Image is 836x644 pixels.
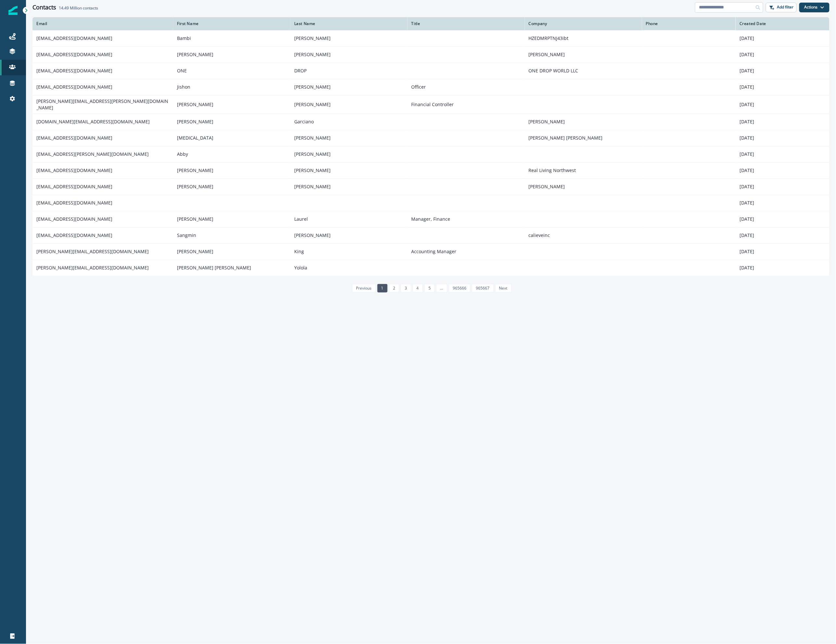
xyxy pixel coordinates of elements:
td: [PERSON_NAME] [PERSON_NAME] [173,260,290,276]
td: [PERSON_NAME][EMAIL_ADDRESS][DOMAIN_NAME] [32,243,173,260]
td: [MEDICAL_DATA] [173,130,290,146]
a: [EMAIL_ADDRESS][DOMAIN_NAME][PERSON_NAME][PERSON_NAME][PERSON_NAME][DATE] [32,179,830,195]
a: [PERSON_NAME][EMAIL_ADDRESS][PERSON_NAME][DOMAIN_NAME][PERSON_NAME][PERSON_NAME]Financial Control... [32,95,830,114]
td: [EMAIL_ADDRESS][DOMAIN_NAME] [32,30,173,46]
p: [DATE] [740,183,826,190]
h1: Contacts [32,4,56,11]
div: Company [529,21,638,26]
td: [DOMAIN_NAME][EMAIL_ADDRESS][DOMAIN_NAME] [32,114,173,130]
p: Officer [412,84,521,90]
td: Bambi [173,30,290,46]
td: HZEDMRPTNJ43ibt [525,30,642,46]
td: [EMAIL_ADDRESS][PERSON_NAME][DOMAIN_NAME] [32,146,173,162]
a: Page 5 [424,284,435,292]
p: Add filter [777,5,794,9]
a: [PERSON_NAME][EMAIL_ADDRESS][DOMAIN_NAME][PERSON_NAME] [PERSON_NAME]Yolola[DATE] [32,260,830,276]
td: ONE [173,63,290,79]
td: [PERSON_NAME] [290,95,408,114]
p: Accounting Manager [412,248,521,255]
td: [PERSON_NAME] [525,46,642,63]
td: [EMAIL_ADDRESS][DOMAIN_NAME] [32,130,173,146]
td: King [290,243,408,260]
a: Page 4 [413,284,423,292]
td: [PERSON_NAME] [290,79,408,95]
h2: contacts [59,6,98,10]
p: [DATE] [740,151,826,157]
p: [DATE] [740,101,826,108]
a: [PERSON_NAME][EMAIL_ADDRESS][DOMAIN_NAME][PERSON_NAME]KingAccounting Manager[DATE] [32,243,830,260]
td: [EMAIL_ADDRESS][DOMAIN_NAME] [32,195,173,211]
td: Yolola [290,260,408,276]
p: [DATE] [740,135,826,141]
ul: Pagination [350,284,512,292]
td: [PERSON_NAME] [290,162,408,179]
div: Last Name [294,21,404,26]
td: [PERSON_NAME] [290,227,408,243]
td: [PERSON_NAME][EMAIL_ADDRESS][PERSON_NAME][DOMAIN_NAME] [32,95,173,114]
a: [EMAIL_ADDRESS][DOMAIN_NAME]Jishon[PERSON_NAME]Officer[DATE] [32,79,830,95]
div: Created Date [740,21,826,26]
a: [EMAIL_ADDRESS][DOMAIN_NAME]Bambi[PERSON_NAME]HZEDMRPTNJ43ibt[DATE] [32,30,830,46]
a: Page 3 [401,284,411,292]
td: Laurel [290,211,408,227]
a: [DOMAIN_NAME][EMAIL_ADDRESS][DOMAIN_NAME][PERSON_NAME]Garciano[PERSON_NAME][DATE] [32,114,830,130]
p: [DATE] [740,118,826,125]
a: [EMAIL_ADDRESS][DOMAIN_NAME][MEDICAL_DATA][PERSON_NAME][PERSON_NAME] [PERSON_NAME][DATE] [32,130,830,146]
td: [PERSON_NAME] [PERSON_NAME] [525,130,642,146]
a: Page 965667 [472,284,493,292]
td: [PERSON_NAME] [290,130,408,146]
td: [EMAIL_ADDRESS][DOMAIN_NAME] [32,79,173,95]
td: [EMAIL_ADDRESS][DOMAIN_NAME] [32,227,173,243]
td: [EMAIL_ADDRESS][DOMAIN_NAME] [32,63,173,79]
a: Page 965666 [449,284,470,292]
button: Add filter [766,3,797,12]
p: [DATE] [740,167,826,174]
td: [PERSON_NAME] [173,179,290,195]
td: [PERSON_NAME][EMAIL_ADDRESS][DOMAIN_NAME] [32,260,173,276]
span: 14.49 Million [59,5,82,11]
td: Sangmin [173,227,290,243]
a: Next page [495,284,512,292]
p: Financial Controller [412,101,521,108]
td: Real Living Northwest [525,162,642,179]
td: [PERSON_NAME] [173,211,290,227]
a: [EMAIL_ADDRESS][DOMAIN_NAME]Sangmin[PERSON_NAME]calieveinc[DATE] [32,227,830,243]
p: [DATE] [740,265,826,271]
p: Manager, Finance [412,216,521,222]
a: [EMAIL_ADDRESS][DOMAIN_NAME][PERSON_NAME][PERSON_NAME][PERSON_NAME][DATE] [32,46,830,63]
a: [EMAIL_ADDRESS][DOMAIN_NAME][DATE] [32,195,830,211]
p: [DATE] [740,232,826,239]
td: [EMAIL_ADDRESS][DOMAIN_NAME] [32,46,173,63]
p: [DATE] [740,248,826,255]
td: [PERSON_NAME] [290,146,408,162]
button: Actions [799,3,830,12]
a: [EMAIL_ADDRESS][DOMAIN_NAME][PERSON_NAME][PERSON_NAME]Real Living Northwest[DATE] [32,162,830,179]
img: Inflection [8,6,18,15]
td: [PERSON_NAME] [290,46,408,63]
td: ONE DROP WORLD LLC [525,63,642,79]
p: [DATE] [740,216,826,222]
td: [PERSON_NAME] [173,95,290,114]
td: [PERSON_NAME] [173,46,290,63]
p: [DATE] [740,51,826,58]
td: [PERSON_NAME] [173,243,290,260]
a: [EMAIL_ADDRESS][PERSON_NAME][DOMAIN_NAME]Abby[PERSON_NAME][DATE] [32,146,830,162]
p: [DATE] [740,200,826,206]
td: calieveinc [525,227,642,243]
td: [PERSON_NAME] [173,114,290,130]
td: [EMAIL_ADDRESS][DOMAIN_NAME] [32,211,173,227]
div: First Name [177,21,286,26]
a: Page 2 [389,284,399,292]
p: [DATE] [740,68,826,74]
td: DROP [290,63,408,79]
td: Jishon [173,79,290,95]
div: Phone [646,21,732,26]
td: [PERSON_NAME] [173,162,290,179]
td: [EMAIL_ADDRESS][DOMAIN_NAME] [32,162,173,179]
a: [EMAIL_ADDRESS][DOMAIN_NAME]ONEDROPONE DROP WORLD LLC[DATE] [32,63,830,79]
a: Page 1 is your current page [377,284,387,292]
div: Email [36,21,169,26]
td: [PERSON_NAME] [525,179,642,195]
a: Jump forward [436,284,447,292]
a: [EMAIL_ADDRESS][DOMAIN_NAME][PERSON_NAME]LaurelManager, Finance[DATE] [32,211,830,227]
